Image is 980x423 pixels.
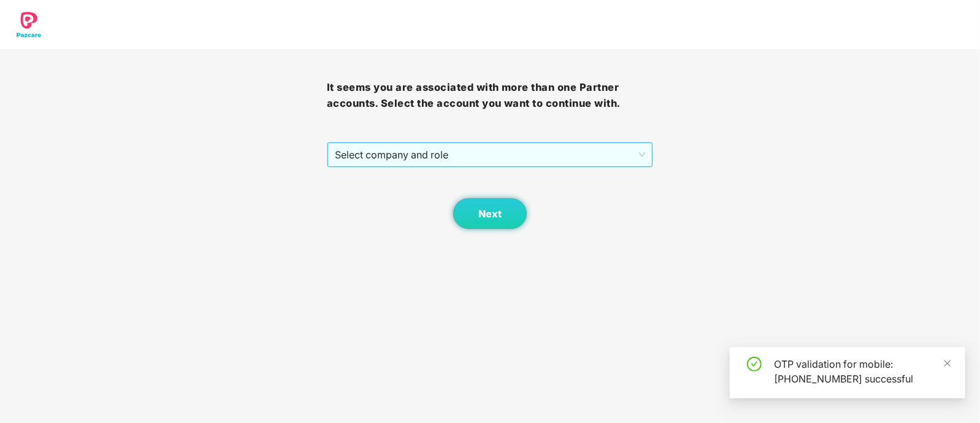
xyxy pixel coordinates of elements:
[335,143,646,166] span: Select company and role
[943,359,952,368] span: close
[774,357,951,386] div: OTP validation for mobile: [PHONE_NUMBER] successful
[453,198,527,229] button: Next
[478,208,502,220] span: Next
[747,357,762,371] span: check-circle
[327,80,654,111] h3: It seems you are associated with more than one Partner accounts. Select the account you want to c...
